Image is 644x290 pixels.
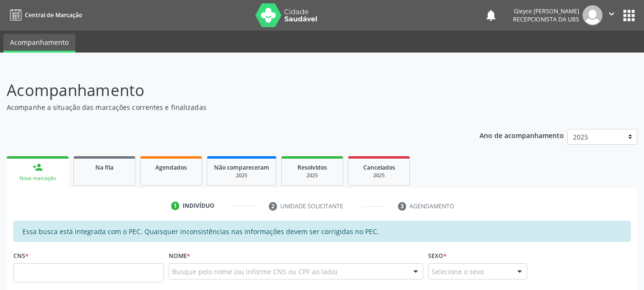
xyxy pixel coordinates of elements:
a: Acompanhamento [3,34,75,53]
button: apps [621,7,637,24]
div: person_add [32,162,43,172]
span: Recepcionista da UBS [513,15,579,23]
i:  [606,9,617,19]
span: Central de Marcação [25,11,82,19]
img: img [583,5,603,25]
span: Cancelados [363,163,395,172]
p: Acompanhamento [7,78,448,102]
span: Não compareceram [214,163,269,172]
div: Nova marcação [13,175,62,182]
div: 2025 [288,172,336,179]
p: Acompanhe a situação das marcações correntes e finalizadas [7,102,448,112]
div: 2025 [214,172,269,179]
button:  [603,5,621,25]
div: Indivíduo [183,202,215,210]
label: Nome [169,248,190,263]
div: 1 [171,202,180,210]
div: Gleyce [PERSON_NAME] [513,7,579,15]
label: Sexo [428,248,447,263]
a: Central de Marcação [7,7,82,23]
span: Agendados [155,163,187,172]
p: Ano de acompanhamento [480,129,564,141]
span: Busque pelo nome (ou informe CNS ou CPF ao lado) [172,267,337,277]
span: Selecione o sexo [431,267,484,277]
span: Na fila [95,163,113,172]
span: Resolvidos [297,163,327,172]
button: notifications [484,9,498,22]
div: Essa busca está integrada com o PEC. Quaisquer inconsistências nas informações devem ser corrigid... [13,221,631,242]
div: 2025 [355,172,403,179]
